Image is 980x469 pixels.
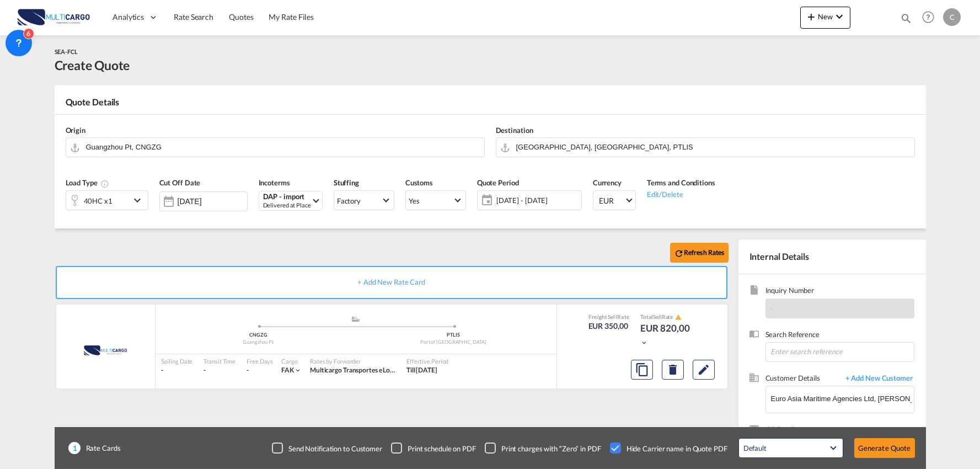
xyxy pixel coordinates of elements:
span: Load Type [66,178,109,187]
md-icon: icon-chevron-down [640,339,648,347]
md-select: Select Customs: Yes [405,190,466,210]
input: Select [178,197,247,206]
div: EUR 350,00 [588,321,630,332]
md-input-container: Guangzhou Pt, CNGZG [66,137,485,157]
md-checkbox: Checkbox No Ink [610,443,727,454]
div: Freight Rate [588,313,630,321]
span: Quotes [229,12,253,22]
div: C [943,8,961,26]
md-icon: icon-alert [675,314,682,321]
div: 40HC x1 [84,193,113,209]
md-checkbox: Checkbox No Ink [485,443,601,454]
md-icon: icon-calendar [478,194,491,207]
div: Create Quote [55,56,130,74]
md-select: Select Incoterms: DAP - import Delivered at Place [259,191,323,211]
span: Customs [405,178,433,187]
div: Hide Carrier name in Quote PDF [626,444,727,454]
span: EUR [599,195,624,206]
span: My Rate Files [269,12,314,22]
div: Send Notification to Customer [288,444,382,454]
b: Refresh Rates [684,248,725,257]
div: icon-magnify [900,12,912,29]
md-icon: assets/icons/custom/ship-fill.svg [349,316,362,322]
div: Print charges with “Zero” in PDF [501,444,601,454]
div: Default [743,444,767,452]
div: Help [919,8,943,28]
div: Multicargo Transportes e Logistica [310,366,395,375]
md-icon: icon-chevron-down [833,10,846,23]
div: Factory [337,196,361,205]
span: Stuffing [334,178,359,187]
span: FAK [281,366,294,374]
md-icon: icon-information-outline [100,179,109,188]
md-icon: icon-plus 400-fg [805,10,818,23]
div: PTLIS [356,332,551,339]
div: Total Rate [640,313,695,322]
span: CC Email [765,424,914,437]
md-checkbox: Checkbox No Ink [272,443,382,454]
button: icon-plus 400-fgNewicon-chevron-down [800,7,850,29]
button: Generate Quote [854,438,915,458]
span: Currency [593,178,622,187]
input: Search by Door/Port [86,137,479,157]
span: [DATE] - [DATE] [494,193,581,208]
md-icon: icon-chevron-down [131,194,147,207]
md-input-container: Port of Lisbon, Lisbon, PTLIS [496,137,915,157]
div: - [161,366,193,375]
span: Sell [653,313,662,320]
input: Search by Door/Port [516,137,909,157]
span: New [805,12,846,21]
span: Analytics [113,12,144,23]
div: Guangzhou Pt [161,339,356,346]
span: Search Reference [765,329,914,342]
div: CNGZG [161,332,356,339]
md-select: Select Currency: € EUREuro [593,190,636,210]
md-checkbox: Checkbox No Ink [391,443,476,454]
span: Terms and Conditions [647,178,715,187]
md-icon: icon-refresh [674,248,684,258]
div: Sailing Date [161,357,193,365]
div: Port of [GEOGRAPHIC_DATA] [356,339,551,346]
div: Effective Period [406,357,448,365]
div: Quote Details [55,96,926,114]
button: Copy [631,360,653,380]
span: SEA-FCL [55,48,78,55]
div: Internal Details [738,239,926,274]
button: icon-alert [674,313,682,322]
div: Cargo [281,357,302,365]
span: Incoterms [259,178,290,187]
span: Quote Period [477,178,519,187]
span: Inquiry Number [765,285,914,298]
span: Rate Cards [81,443,121,453]
span: Customer Details [765,373,840,386]
input: Enter Customer Details [771,386,914,411]
div: Delivered at Place [263,201,311,209]
span: Sell [608,313,617,320]
img: 82db67801a5411eeacfdbd8acfa81e61.png [17,5,91,30]
div: - [247,366,249,375]
button: icon-refreshRefresh Rates [670,243,729,263]
span: + Add New Rate Card [357,278,425,286]
md-icon: icon-magnify [900,12,912,24]
span: + Add New Customer [840,373,914,386]
span: Rate Search [174,12,213,22]
div: Rates by Forwarder [310,357,395,365]
md-icon: assets/icons/custom/copyQuote.svg [635,363,649,376]
span: Till [DATE] [406,366,437,374]
md-icon: icon-chevron-down [294,366,302,374]
span: [DATE] - [DATE] [496,195,579,205]
div: + Add New Rate Card [56,266,727,299]
div: Transit Time [204,357,235,365]
div: Yes [409,196,420,205]
md-select: Select Stuffing: Factory [334,190,394,210]
span: - [770,304,773,313]
button: Delete [662,360,684,380]
span: 1 [68,442,81,454]
div: Free Days [247,357,273,365]
div: EUR 820,00 [640,322,695,348]
div: Edit/Delete [647,188,715,199]
span: Origin [66,126,85,135]
div: - [204,366,235,375]
img: MultiCargo [69,337,142,364]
